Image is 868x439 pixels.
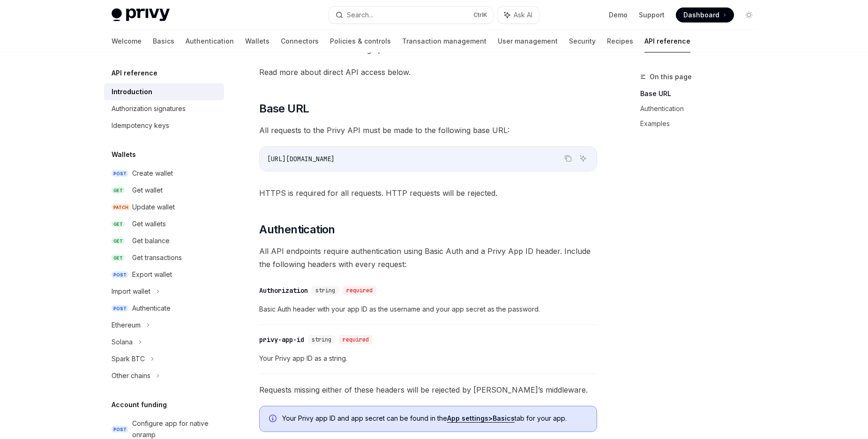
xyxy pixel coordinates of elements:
[330,30,391,52] a: Policies & controls
[650,71,692,82] span: On this page
[245,30,269,52] a: Wallets
[132,235,170,246] div: Get balance
[577,152,589,164] button: Ask AI
[112,8,170,22] img: light logo
[569,30,596,52] a: Security
[186,30,234,52] a: Authentication
[104,83,224,100] a: Introduction
[132,303,171,314] div: Authenticate
[259,222,335,237] span: Authentication
[281,30,319,52] a: Connectors
[112,221,125,228] span: GET
[402,30,486,52] a: Transaction management
[112,120,169,131] div: Idempotency keys
[112,204,130,211] span: PATCH
[132,269,172,280] div: Export wallet
[640,86,764,101] a: Base URL
[259,66,597,79] span: Read more about direct API access below.
[640,101,764,116] a: Authentication
[104,232,224,249] a: GETGet balance
[104,266,224,283] a: POSTExport wallet
[514,10,532,20] span: Ask AI
[639,10,665,20] a: Support
[132,168,173,179] div: Create wallet
[282,414,587,423] span: Your Privy app ID and app secret can be found in the tab for your app.
[112,370,150,381] div: Other chains
[259,124,597,137] span: All requests to the Privy API must be made to the following base URL:
[562,152,574,164] button: Copy the contents from the code block
[132,252,182,263] div: Get transactions
[112,103,186,114] div: Authorization signatures
[104,100,224,117] a: Authorization signatures
[112,149,136,160] h5: Wallets
[132,201,175,213] div: Update wallet
[112,86,152,97] div: Introduction
[259,186,597,200] span: HTTPS is required for all requests. HTTP requests will be rejected.
[644,30,690,52] a: API reference
[609,10,628,20] a: Demo
[312,336,331,343] span: string
[259,245,597,271] span: All API endpoints require authentication using Basic Auth and a Privy App ID header. Include the ...
[676,7,734,22] a: Dashboard
[347,9,373,21] div: Search...
[259,353,597,364] span: Your Privy app ID as a string.
[259,101,309,116] span: Base URL
[112,271,128,278] span: POST
[112,305,128,312] span: POST
[493,414,515,422] strong: Basics
[498,7,539,23] button: Ask AI
[104,300,224,317] a: POSTAuthenticate
[112,426,128,433] span: POST
[683,10,719,20] span: Dashboard
[112,254,125,261] span: GET
[153,30,174,52] a: Basics
[112,238,125,245] span: GET
[104,117,224,134] a: Idempotency keys
[104,216,224,232] a: GETGet wallets
[112,353,145,365] div: Spark BTC
[112,320,141,331] div: Ethereum
[132,218,166,230] div: Get wallets
[112,67,157,79] h5: API reference
[259,286,308,295] div: Authorization
[640,116,764,131] a: Examples
[112,30,142,52] a: Welcome
[104,249,224,266] a: GETGet transactions
[259,383,597,396] span: Requests missing either of these headers will be rejected by [PERSON_NAME]’s middleware.
[112,187,125,194] span: GET
[259,335,304,344] div: privy-app-id
[267,155,335,163] span: [URL][DOMAIN_NAME]
[112,170,128,177] span: POST
[473,11,487,19] span: Ctrl K
[112,336,133,348] div: Solana
[104,199,224,216] a: PATCHUpdate wallet
[269,415,278,424] svg: Info
[498,30,558,52] a: User management
[447,414,488,422] strong: App settings
[339,335,373,344] div: required
[104,165,224,182] a: POSTCreate wallet
[315,287,335,294] span: string
[741,7,756,22] button: Toggle dark mode
[329,7,493,23] button: Search...CtrlK
[447,414,515,423] a: App settings>Basics
[343,286,376,295] div: required
[607,30,633,52] a: Recipes
[132,185,163,196] div: Get wallet
[112,286,150,297] div: Import wallet
[112,399,167,410] h5: Account funding
[104,182,224,199] a: GETGet wallet
[259,304,597,315] span: Basic Auth header with your app ID as the username and your app secret as the password.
